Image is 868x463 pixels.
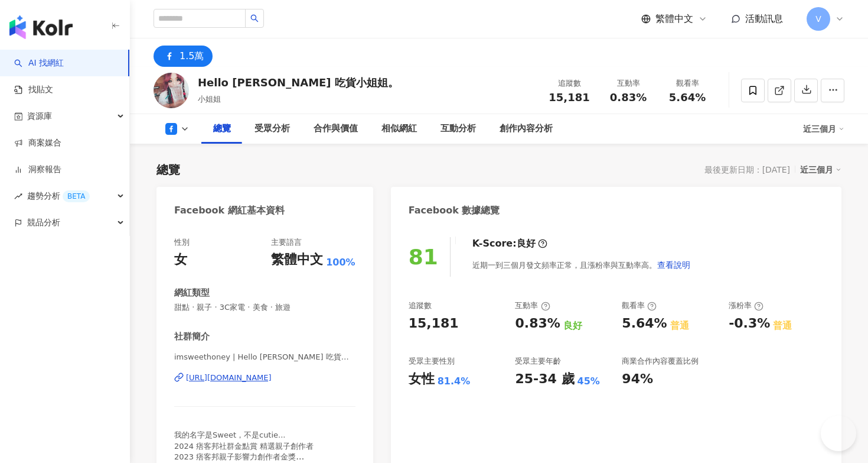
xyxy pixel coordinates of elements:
[803,119,844,138] div: 近三個月
[622,356,699,367] div: 商業合作內容覆蓋比例
[729,315,770,333] div: -0.3%
[409,370,435,388] div: 女性
[669,92,706,103] span: 5.64%
[515,370,574,388] div: 25-34 歲
[472,253,691,277] div: 近期一到三個月發文頻率正常，且漲粉率與互動率高。
[14,84,53,96] a: 找貼文
[515,315,560,333] div: 0.83%
[174,237,190,248] div: 性別
[665,77,710,89] div: 觀看率
[670,319,689,332] div: 普通
[622,315,667,333] div: 5.64%
[27,209,60,236] span: 競品分析
[14,164,61,176] a: 洞察報告
[198,75,399,90] div: Hello [PERSON_NAME] 吃貨小姐姐。
[174,302,355,313] span: 甜點 · 親子 · 3C家電 · 美食 · 旅遊
[250,14,259,22] span: search
[409,315,459,333] div: 15,181
[14,57,64,69] a: searchAI 找網紅
[515,356,561,367] div: 受眾主要年齡
[27,183,90,209] span: 趨勢分析
[657,260,690,270] span: 查看說明
[409,300,432,311] div: 追蹤數
[622,300,657,311] div: 觀看率
[326,256,355,269] span: 100%
[14,137,61,149] a: 商案媒合
[704,165,790,174] div: 最後更新日期：[DATE]
[156,161,180,178] div: 總覽
[198,95,221,103] span: 小姐姐
[815,12,821,25] span: V
[63,190,90,202] div: BETA
[271,251,323,269] div: 繁體中文
[472,237,547,250] div: K-Score :
[655,12,693,25] span: 繁體中文
[174,204,285,217] div: Facebook 網紅基本資料
[254,122,290,136] div: 受眾分析
[154,73,189,108] img: KOL Avatar
[800,162,841,177] div: 近三個月
[773,319,792,332] div: 普通
[610,92,647,103] span: 0.83%
[186,373,272,383] div: [URL][DOMAIN_NAME]
[314,122,358,136] div: 合作與價值
[517,237,536,250] div: 良好
[440,122,476,136] div: 互動分析
[563,319,582,332] div: 良好
[9,15,73,39] img: logo
[271,237,302,248] div: 主要語言
[174,287,210,299] div: 網紅類型
[500,122,553,136] div: 創作內容分析
[821,416,856,451] iframe: Help Scout Beacon - Open
[409,245,438,269] div: 81
[381,122,417,136] div: 相似網紅
[409,204,500,217] div: Facebook 數據總覽
[174,331,210,343] div: 社群簡介
[174,352,355,362] span: imsweethoney | Hello [PERSON_NAME] 吃貨小姐姐。 | imsweethoney
[213,122,231,136] div: 總覽
[577,375,600,388] div: 45%
[174,251,187,269] div: 女
[549,91,589,103] span: 15,181
[180,48,204,64] div: 1.5萬
[657,253,691,277] button: 查看說明
[438,375,471,388] div: 81.4%
[409,356,455,367] div: 受眾主要性別
[622,370,653,388] div: 94%
[14,192,22,200] span: rise
[729,300,763,311] div: 漲粉率
[154,46,213,67] button: 1.5萬
[174,373,355,383] a: [URL][DOMAIN_NAME]
[27,103,52,129] span: 資源庫
[515,300,550,311] div: 互動率
[745,13,783,24] span: 活動訊息
[547,77,592,89] div: 追蹤數
[606,77,651,89] div: 互動率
